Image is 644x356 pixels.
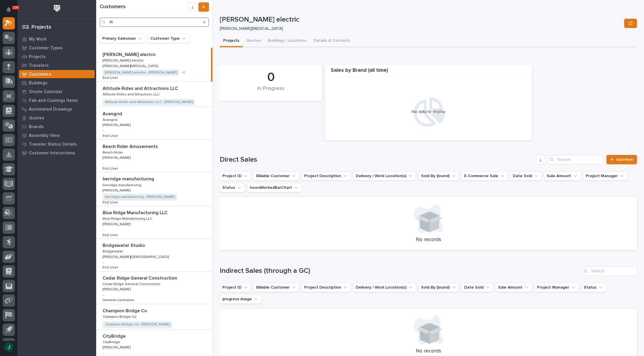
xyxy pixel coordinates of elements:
[103,85,179,91] p: Altitude Rides and Attractions LLC
[103,57,145,63] p: [PERSON_NAME] electric
[616,158,633,162] span: Add New
[103,209,169,216] p: Blue Ridge Manufacturing LLC
[103,314,138,319] p: Champion Bridge Co
[17,87,96,96] a: Onsite Calendar
[3,4,15,16] button: Notifications
[328,109,529,114] div: No data to display
[325,67,532,77] div: Sales by Brand (all time)
[103,63,159,68] p: [PERSON_NAME][MEDICAL_DATA]
[103,332,127,339] p: CityBridge
[7,7,15,16] div: Notifications100
[103,264,119,270] p: End User
[103,339,121,344] p: CityBridge
[264,35,310,47] button: Buildings / Locations
[96,172,212,206] a: berridge manufacturingberridge manufacturing berridge manufacturingberridge manufacturing [PERSON...
[17,78,96,87] a: Buildings
[29,63,49,68] p: Travelers
[583,171,627,181] button: Project Manager
[96,271,212,304] a: Cedar Ridge General ConstructionCedar Ridge General Construction Cedar Ridge General Construction...
[100,34,145,43] button: Primary Salesman
[227,237,630,243] p: No records
[548,155,603,164] div: Search
[105,100,193,104] a: Altitude Rides and Attractions LLC - [PERSON_NAME]
[29,81,47,86] p: Buildings
[103,110,123,117] p: Avangrid
[29,151,75,156] p: Customer Interactions
[17,52,96,61] a: Projects
[29,89,63,95] p: Onsite Calendar
[103,161,104,165] p: -
[103,221,132,226] p: [PERSON_NAME]
[227,348,630,355] p: No records
[103,149,124,155] p: Beach Rider
[103,117,119,122] p: Avangrid
[582,266,637,276] div: Search
[103,133,119,138] p: End User
[103,307,148,314] p: Champion Bridge Co
[17,70,96,78] a: Customers
[3,341,15,353] button: users-avatar
[29,72,51,77] p: Customers
[220,156,534,164] h1: Direct Sales
[103,175,155,182] p: berridge manufacturing
[220,171,251,181] button: Project ID
[353,171,416,181] button: Delivery / Work Location(s)
[29,142,77,147] p: Traveler Status Details
[17,140,96,149] a: Traveler Status Details
[17,131,96,140] a: Assembly View
[495,283,532,292] button: Sale Amount
[100,18,209,27] div: Search
[17,149,96,157] a: Customer Interactions
[534,283,579,292] button: Project Manager
[17,43,96,52] a: Customer Types
[243,35,264,47] button: Quotes
[96,82,212,107] a: Altitude Rides and Attractions LLCAltitude Rides and Attractions LLC Altitude Rides and Attractio...
[462,283,493,292] button: Date Sold
[302,171,351,181] button: Project Description
[220,294,261,304] button: progress image
[103,286,132,292] p: [PERSON_NAME]
[103,281,161,286] p: Cedar Ridge General Construction
[103,297,136,302] p: General Contractor
[103,199,119,205] p: End User
[29,46,63,51] p: Customer Types
[96,304,212,329] a: Champion Bridge CoChampion Bridge Co Champion Bridge CoChampion Bridge Co Champion Bridge Co - [P...
[103,260,104,264] p: -
[220,15,622,24] p: [PERSON_NAME] electric
[103,293,104,297] p: -
[220,35,243,47] button: Projects
[310,35,353,47] button: Details & Contacts
[103,165,119,171] p: End User
[103,187,132,193] p: [PERSON_NAME]
[103,242,146,248] p: Bridgewater Studio
[230,70,312,85] div: 0
[103,129,104,133] p: -
[103,182,142,187] p: berridge manufacturing
[17,61,96,70] a: Travelers
[510,171,542,181] button: Date Sold
[17,105,96,114] a: Automated Drawings
[96,48,212,82] a: [PERSON_NAME] electric[PERSON_NAME] electric [PERSON_NAME] electric[PERSON_NAME] electric [PERSON...
[302,283,351,292] button: Project Description
[103,228,104,232] p: -
[29,124,44,130] p: Brands
[29,133,59,138] p: Assembly View
[103,75,119,80] p: End User
[29,54,46,60] p: Projects
[29,116,44,121] p: Quotes
[220,267,579,275] h1: Indirect Sales (through a GC)
[544,171,581,181] button: Sale Amount
[462,171,508,181] button: E-Commerce Sale
[103,344,132,350] p: [PERSON_NAME]
[100,4,188,10] h1: Customers
[103,143,159,149] p: Beach Rider Amusements
[96,239,212,271] a: Bridgewater StudioBridgewater Studio BridgewaterBridgewater [PERSON_NAME][DEMOGRAPHIC_DATA][PERSO...
[418,171,459,181] button: Sold By (brand)
[103,248,124,254] p: Bridgewater
[96,206,212,239] a: Blue Ridge Manufacturing LLCBlue Ridge Manufacturing LLC Blue Ridge Manufacturing LLCBlue Ridge M...
[103,351,104,355] p: -
[103,122,132,127] p: [PERSON_NAME]
[247,183,302,192] button: hoursWorkedBarChart
[105,71,177,75] a: [PERSON_NAME] electric - [PERSON_NAME]
[105,322,170,327] a: Champion Bridge Co - [PERSON_NAME]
